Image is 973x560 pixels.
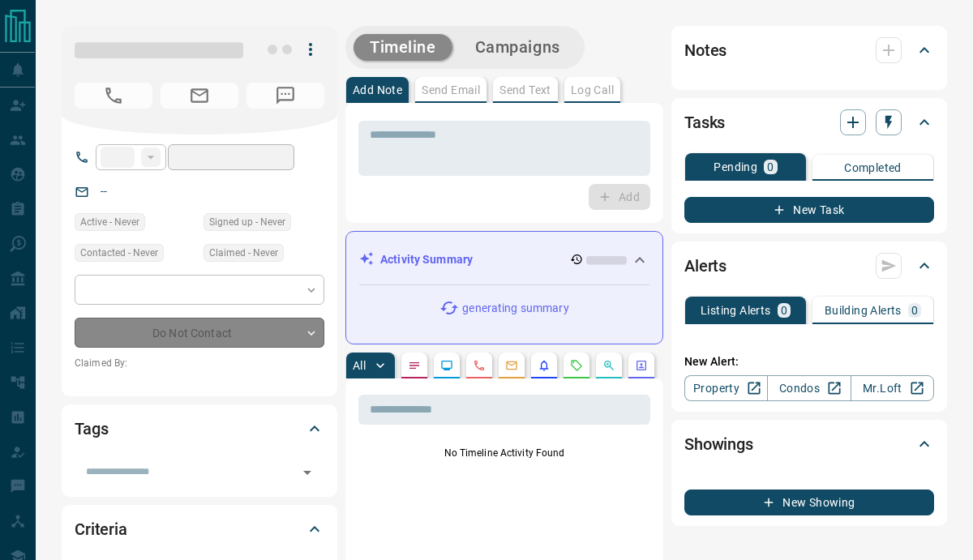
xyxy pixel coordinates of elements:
[473,359,486,372] svg: Calls
[825,305,902,316] p: Building Alerts
[209,214,285,230] span: Signed up - Never
[714,161,757,173] p: Pending
[684,353,934,370] p: New Alert:
[684,375,768,401] a: Property
[353,360,366,371] p: All
[353,84,402,96] p: Add Note
[684,431,753,457] h2: Showings
[408,359,421,372] svg: Notes
[359,245,649,275] div: Activity Summary
[101,185,107,198] a: --
[75,356,324,370] p: Claimed By:
[767,375,851,401] a: Condos
[246,83,324,109] span: No Number
[354,34,452,61] button: Timeline
[75,83,152,109] span: No Number
[684,109,725,135] h2: Tasks
[767,161,774,173] p: 0
[684,103,934,142] div: Tasks
[296,461,319,484] button: Open
[505,359,518,372] svg: Emails
[75,510,324,549] div: Criteria
[75,416,108,442] h2: Tags
[684,425,934,464] div: Showings
[684,37,727,63] h2: Notes
[844,162,902,173] p: Completed
[459,34,577,61] button: Campaigns
[75,516,127,542] h2: Criteria
[635,359,648,372] svg: Agent Actions
[380,251,473,268] p: Activity Summary
[440,359,453,372] svg: Lead Browsing Activity
[684,253,727,279] h2: Alerts
[161,83,238,109] span: No Email
[462,300,568,317] p: generating summary
[684,489,934,515] button: New Showing
[851,375,934,401] a: Mr.Loft
[684,197,934,223] button: New Task
[911,305,918,316] p: 0
[684,31,934,70] div: Notes
[570,359,583,372] svg: Requests
[80,214,139,230] span: Active - Never
[538,359,551,372] svg: Listing Alerts
[701,305,771,316] p: Listing Alerts
[80,245,158,261] span: Contacted - Never
[781,305,787,316] p: 0
[602,359,615,372] svg: Opportunities
[684,246,934,285] div: Alerts
[209,245,278,261] span: Claimed - Never
[75,409,324,448] div: Tags
[358,446,650,460] p: No Timeline Activity Found
[75,318,324,348] div: Do Not Contact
